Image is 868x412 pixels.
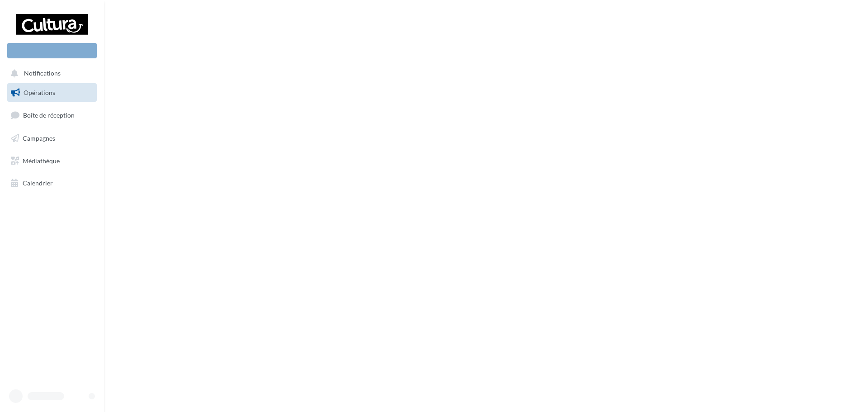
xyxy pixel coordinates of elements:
div: Nouvelle campagne [7,43,97,58]
span: Notifications [24,70,61,77]
span: Opérations [24,89,55,96]
span: Calendrier [23,179,53,187]
a: Calendrier [5,174,99,193]
span: Boîte de réception [23,111,75,119]
span: Médiathèque [23,156,60,164]
span: Campagnes [23,134,55,142]
a: Campagnes [5,129,99,148]
a: Boîte de réception [5,105,99,125]
a: Opérations [5,83,99,102]
a: Médiathèque [5,152,99,170]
